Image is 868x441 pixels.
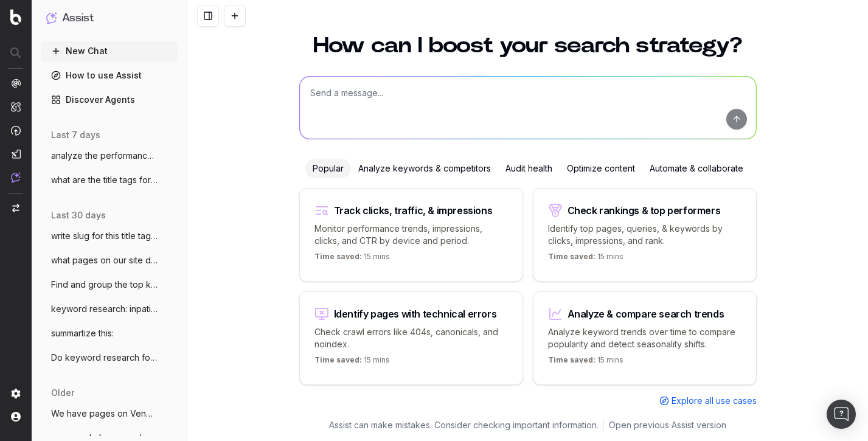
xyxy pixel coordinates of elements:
[548,252,623,266] p: 15 mins
[314,326,508,350] p: Check crawl errors like 404s, canonicals, and noindex.
[51,209,106,221] span: last 30 days
[334,206,493,215] div: Track clicks, traffic, & impressions
[314,355,362,364] span: Time saved:
[51,150,158,162] span: analyze the performance of our page on s
[51,129,100,141] span: last 7 days
[11,125,21,136] img: Activation
[51,279,158,291] span: Find and group the top keywords for sta
[548,355,595,364] span: Time saved:
[62,10,94,27] h1: Assist
[12,204,19,212] img: Switch project
[609,419,726,431] a: Open previous Assist version
[334,309,497,319] div: Identify pages with technical errors
[642,159,751,178] div: Automate & collaborate
[41,90,178,109] a: Discover Agents
[41,226,178,246] button: write slug for this title tag: Starwood
[46,12,57,24] img: Assist
[41,146,178,165] button: analyze the performance of our page on s
[672,395,757,407] span: Explore all use cases
[314,252,390,266] p: 15 mins
[351,159,498,178] div: Analyze keywords & competitors
[11,172,21,182] img: Assist
[41,324,178,343] button: summartize this:
[41,404,178,423] button: We have pages on Venmo and CashApp refer
[51,230,158,242] span: write slug for this title tag: Starwood
[11,102,21,112] img: Intelligence
[11,389,21,398] img: Setting
[305,159,351,178] div: Popular
[41,275,178,294] button: Find and group the top keywords for sta
[51,327,114,339] span: summartize this:
[41,170,178,190] button: what are the title tags for pages dealin
[659,395,757,407] a: Explore all use cases
[548,252,595,261] span: Time saved:
[41,41,178,61] button: New Chat
[299,35,757,57] h1: How can I boost your search strategy?
[41,348,178,367] button: Do keyword research for a lawsuit invest
[329,419,599,431] p: Assist can make mistakes. Consider checking important information.
[314,355,390,370] p: 15 mins
[41,299,178,319] button: keyword research: inpatient rehab
[548,326,741,350] p: Analyze keyword trends over time to compare popularity and detect seasonality shifts.
[51,254,158,266] span: what pages on our site deal with shift d
[314,252,362,261] span: Time saved:
[548,355,623,370] p: 15 mins
[11,78,21,88] img: Analytics
[51,303,158,315] span: keyword research: inpatient rehab
[827,400,856,429] div: Open Intercom Messenger
[314,223,508,247] p: Monitor performance trends, impressions, clicks, and CTR by device and period.
[51,352,158,364] span: Do keyword research for a lawsuit invest
[41,66,178,85] a: How to use Assist
[51,408,158,420] span: We have pages on Venmo and CashApp refer
[568,206,721,215] div: Check rankings & top performers
[548,223,741,247] p: Identify top pages, queries, & keywords by clicks, impressions, and rank.
[51,174,158,186] span: what are the title tags for pages dealin
[560,159,642,178] div: Optimize content
[46,10,173,27] button: Assist
[11,149,21,159] img: Studio
[11,412,21,422] img: My account
[41,251,178,270] button: what pages on our site deal with shift d
[568,309,724,319] div: Analyze & compare search trends
[498,159,560,178] div: Audit health
[51,387,74,399] span: older
[10,9,21,25] img: Botify logo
